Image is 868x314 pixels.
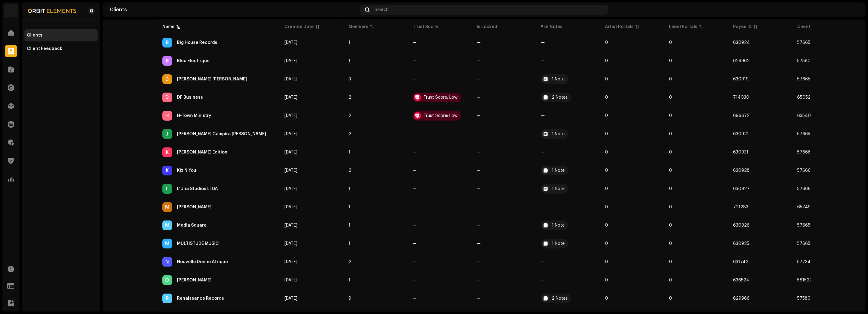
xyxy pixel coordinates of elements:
span: 9 [349,296,351,301]
span: 1 [349,59,350,63]
span: 630928 [733,168,750,173]
div: Clients [27,33,42,38]
span: 0 [605,296,608,301]
div: B [162,56,172,66]
div: M [162,202,172,212]
re-a-table-badge: — [477,278,531,282]
re-a-table-badge: — [413,242,467,246]
re-a-table-badge: — [413,278,467,282]
span: Search [374,7,389,12]
span: Oct 7, 2024 [284,187,297,191]
re-a-table-badge: — [413,187,467,191]
img: fcbdb64d-e7a3-49c6-ad14-ad6cde5b7476 [27,7,78,15]
div: Label Portals [669,24,697,30]
div: 1 Note [552,187,565,191]
re-a-table-badge: — [477,187,531,191]
div: K [162,166,172,175]
div: Kesia Edition [177,150,227,154]
re-a-table-badge: — [477,132,531,136]
div: L [162,184,172,194]
span: 0 [605,132,608,136]
span: Oct 7, 2024 [284,132,297,136]
div: Payee ID [733,24,752,30]
re-a-table-badge: — [477,296,531,301]
span: 630924 [733,41,750,45]
span: 2 [349,114,351,118]
span: 630927 [733,187,750,191]
span: 0 [669,168,672,173]
span: 0 [669,296,672,301]
div: M [162,221,172,230]
div: H [162,111,172,121]
re-a-table-badge: — [413,150,467,154]
div: N [162,257,172,267]
span: 0 [605,168,608,173]
re-a-table-badge: — [477,77,531,81]
span: 0 [605,223,608,228]
span: 696672 [733,114,750,118]
span: 0 [669,223,672,228]
span: 1 [349,187,350,191]
div: Renaissance Records [177,296,224,301]
span: 0 [669,242,672,246]
div: Client ID [797,24,816,30]
div: 2 Notes [552,296,568,301]
re-a-table-badge: — [477,150,531,154]
span: 630925 [733,242,749,246]
span: 629966 [733,296,750,301]
span: 2 [349,168,351,173]
div: Bleu Electrique [177,59,210,63]
re-a-table-badge: — [541,260,595,264]
re-a-table-badge: — [477,242,531,246]
span: 0 [669,205,672,209]
span: 630926 [733,223,750,228]
span: 0 [669,59,672,63]
span: 2 [349,95,351,100]
re-a-table-badge: — [541,59,595,63]
re-a-table-badge: — [477,95,531,100]
span: 714030 [733,95,749,100]
span: 1 [349,242,350,246]
re-a-table-badge: — [541,41,595,45]
div: MULTISTUDE MUSIC [177,242,219,246]
re-a-table-badge: — [541,205,595,209]
span: 0 [669,41,672,45]
span: 1 [349,223,350,228]
span: Oct 3, 2024 [284,59,297,63]
span: 0 [669,150,672,154]
div: D [162,74,172,84]
re-a-table-badge: — [413,77,467,81]
span: 630921 [733,132,749,136]
div: K [162,147,172,157]
span: 1 [349,41,350,45]
span: 0 [605,95,608,100]
re-a-table-badge: — [413,205,467,209]
re-a-table-badge: — [541,278,595,282]
div: Jorge Baptista Campira João [177,132,266,136]
span: 630919 [733,77,749,81]
div: Members [349,24,368,30]
span: 0 [669,95,672,100]
span: Mar 18, 2025 [284,114,297,118]
span: May 22, 2025 [284,95,297,100]
div: 1 Note [552,168,565,173]
span: 630931 [733,150,748,154]
re-a-table-badge: — [413,59,467,63]
re-a-table-badge: — [477,223,531,228]
re-a-table-badge: — [541,114,595,118]
div: L'Una Studios LTDA [177,187,218,191]
div: Clients [110,7,358,12]
div: Created Date [284,24,314,30]
span: Oct 7, 2024 [284,242,297,246]
div: D [162,93,172,102]
span: 0 [605,242,608,246]
span: 0 [605,187,608,191]
div: Client Feedback [27,46,62,51]
re-a-table-badge: — [477,260,531,264]
span: Oct 7, 2024 [284,223,297,228]
div: B [162,38,172,48]
span: 0 [605,41,608,45]
span: Oct 3, 2024 [284,296,297,301]
re-a-table-badge: — [413,223,467,228]
div: O [162,275,172,285]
